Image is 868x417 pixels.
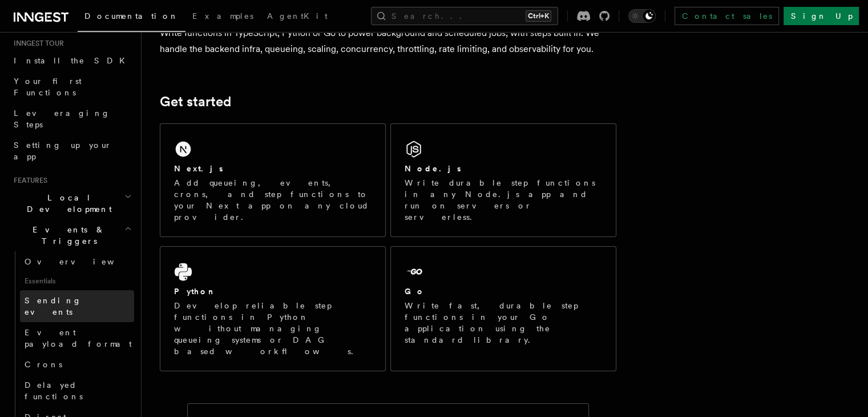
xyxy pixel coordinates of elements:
[390,246,616,371] a: GoWrite fast, durable step functions in your Go application using the standard library.
[25,380,83,401] span: Delayed functions
[9,135,134,167] a: Setting up your app
[20,251,134,272] a: Overview
[160,246,386,371] a: PythonDevelop reliable step functions in Python without managing queueing systems or DAG based wo...
[20,375,134,407] a: Delayed functions
[174,300,372,357] p: Develop reliable step functions in Python without managing queueing systems or DAG based workflows.
[405,300,602,346] p: Write fast, durable step functions in your Go application using the standard library.
[405,286,425,297] h2: Go
[185,3,260,31] a: Examples
[174,163,223,174] h2: Next.js
[9,192,124,215] span: Local Development
[9,176,47,185] span: Features
[160,25,616,57] p: Write functions in TypeScript, Python or Go to power background and scheduled jobs, with steps bu...
[675,7,779,25] a: Contact sales
[20,322,134,354] a: Event payload format
[174,286,216,297] h2: Python
[526,10,551,22] kbd: Ctrl+K
[9,103,134,135] a: Leveraging Steps
[390,123,616,237] a: Node.jsWrite durable step functions in any Node.js app and run on servers or serverless.
[405,177,602,223] p: Write durable step functions in any Node.js app and run on servers or serverless.
[20,354,134,375] a: Crons
[174,177,372,223] p: Add queueing, events, crons, and step functions to your Next app on any cloud provider.
[14,77,82,97] span: Your first Functions
[267,11,328,21] span: AgentKit
[20,272,134,290] span: Essentials
[9,71,134,103] a: Your first Functions
[78,3,185,32] a: Documentation
[784,7,859,25] a: Sign Up
[9,219,134,251] button: Events & Triggers
[9,187,134,219] button: Local Development
[20,290,134,322] a: Sending events
[25,328,132,348] span: Event payload format
[14,56,132,65] span: Install the SDK
[160,94,231,110] a: Get started
[9,224,124,247] span: Events & Triggers
[628,9,656,23] button: Toggle dark mode
[405,163,461,174] h2: Node.js
[84,11,179,21] span: Documentation
[371,7,558,25] button: Search...Ctrl+K
[25,360,62,369] span: Crons
[192,11,253,21] span: Examples
[160,123,386,237] a: Next.jsAdd queueing, events, crons, and step functions to your Next app on any cloud provider.
[9,39,64,48] span: Inngest tour
[14,109,110,129] span: Leveraging Steps
[260,3,334,31] a: AgentKit
[9,50,134,71] a: Install the SDK
[14,141,112,161] span: Setting up your app
[25,257,142,266] span: Overview
[25,296,82,316] span: Sending events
